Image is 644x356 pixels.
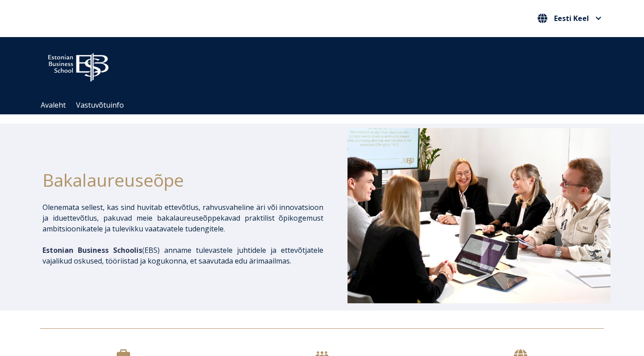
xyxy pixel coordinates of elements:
[40,46,116,84] img: ebs_logo2016_white
[535,11,604,26] nav: Vali oma keel
[347,128,610,303] img: Bakalaureusetudengid
[42,245,144,255] span: (
[76,100,124,110] a: Vastuvõtuinfo
[554,15,589,22] span: Eesti Keel
[42,167,323,193] h1: Bakalaureuseõpe
[42,202,323,234] p: Olenemata sellest, kas sind huvitab ettevõtlus, rahvusvaheline äri või innovatsioon ja iduettevõt...
[41,100,66,110] a: Avaleht
[42,245,323,266] p: EBS) anname tulevastele juhtidele ja ettevõtjatele vajalikud oskused, tööriistad ja kogukonna, et...
[535,11,604,25] button: Eesti Keel
[42,245,142,255] span: Estonian Business Schoolis
[36,96,617,114] div: Navigation Menu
